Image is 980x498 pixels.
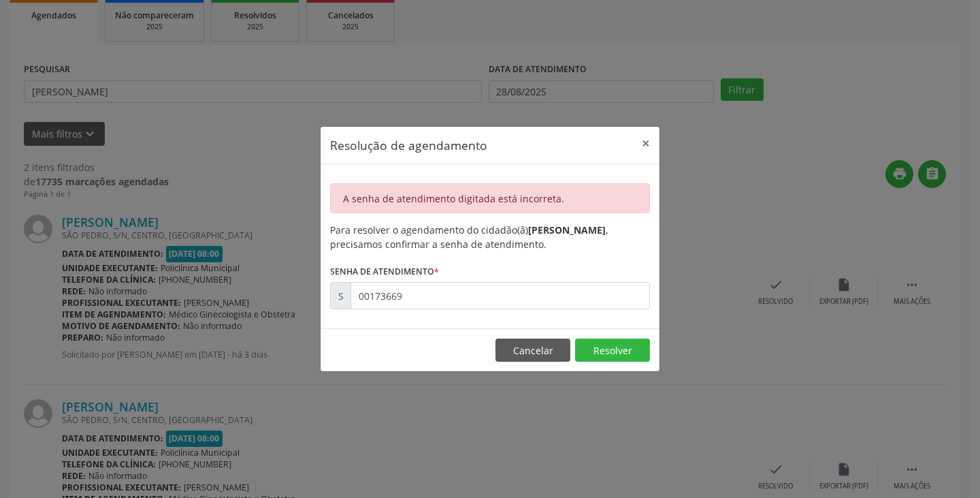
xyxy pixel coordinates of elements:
[330,261,439,282] label: Senha de atendimento
[575,339,650,362] button: Resolver
[330,282,351,309] div: S
[330,223,650,251] div: Para resolver o agendamento do cidadão(ã) , precisamos confirmar a senha de atendimento.
[632,127,659,160] button: Close
[330,136,487,154] h5: Resolução de agendamento
[495,339,570,362] button: Cancelar
[330,183,650,213] div: A senha de atendimento digitada está incorreta.
[528,223,606,236] b: [PERSON_NAME]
